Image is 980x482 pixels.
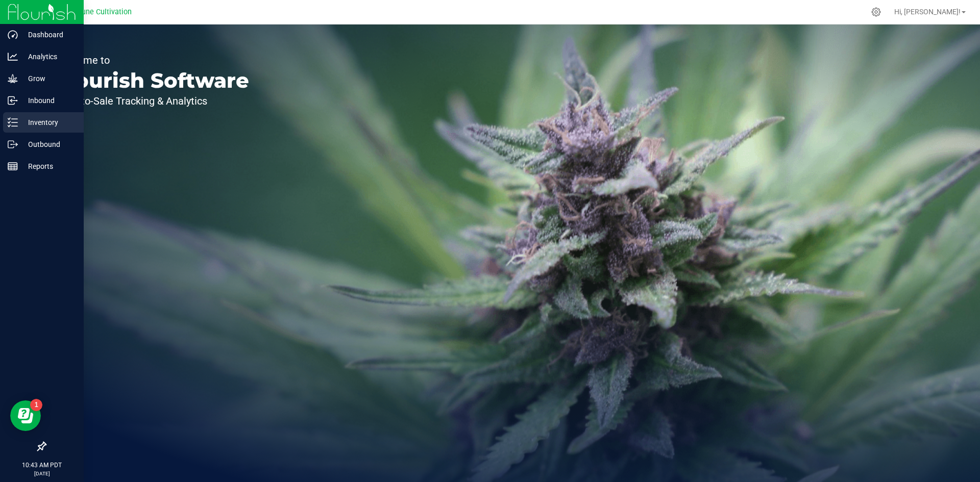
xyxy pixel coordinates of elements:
[30,399,42,411] iframe: Resource center unread badge
[870,7,883,17] div: Manage settings
[5,470,79,477] p: [DATE]
[18,138,79,150] p: Outbound
[8,95,18,106] inline-svg: Inbound
[8,30,18,40] inline-svg: Dashboard
[8,52,18,62] inline-svg: Analytics
[8,117,18,128] inline-svg: Inventory
[18,94,79,107] p: Inbound
[18,72,79,85] p: Grow
[5,461,79,470] p: 10:43 AM PDT
[55,70,249,91] p: Flourish Software
[18,116,79,129] p: Inventory
[18,29,79,41] p: Dashboard
[894,8,961,16] span: Hi, [PERSON_NAME]!
[18,160,79,172] p: Reports
[18,50,79,63] p: Analytics
[55,55,249,65] p: Welcome to
[8,73,18,84] inline-svg: Grow
[55,96,249,106] p: Seed-to-Sale Tracking & Analytics
[10,400,41,431] iframe: Resource center
[8,161,18,171] inline-svg: Reports
[8,139,18,149] inline-svg: Outbound
[77,8,132,16] span: Dune Cultivation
